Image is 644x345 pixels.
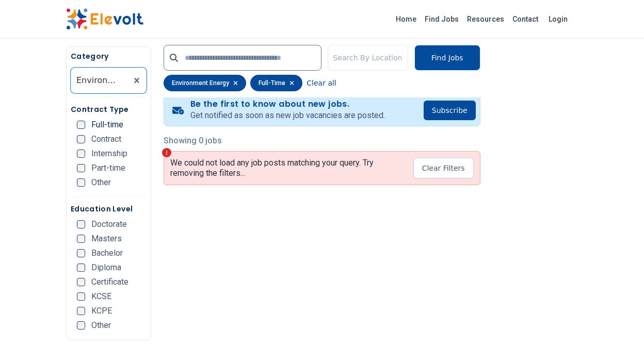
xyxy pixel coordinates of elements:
[164,135,480,147] p: Showing 0 jobs
[542,9,574,29] a: Login
[250,75,302,91] div: full-time
[392,11,421,27] a: Home
[508,11,542,27] a: Contact
[91,135,121,143] span: Contract
[77,164,85,172] input: Part-time
[91,150,127,158] span: Internship
[77,321,85,330] input: Other
[77,150,85,158] input: Internship
[91,164,125,172] span: Part-time
[77,121,85,129] input: Full-time
[91,278,128,286] span: Certificate
[77,264,85,272] input: Diploma
[91,121,123,129] span: Full-time
[413,158,474,178] button: Clear Filters
[71,104,147,114] h5: Contract Type
[421,11,463,27] a: Find Jobs
[91,178,111,187] span: Other
[66,8,143,30] img: Elevolt
[77,278,85,286] input: Certificate
[71,51,147,61] h5: Category
[91,264,121,272] span: Diploma
[307,75,336,91] button: Clear all
[592,295,644,345] iframe: Chat Widget
[190,99,385,109] h4: Be the first to know about new jobs.
[77,235,85,243] input: Masters
[91,235,122,243] span: Masters
[77,220,85,228] input: Doctorate
[77,292,85,301] input: KCSE
[164,75,246,91] div: environment energy
[91,307,112,315] span: KCPE
[71,204,147,214] h5: Education Level
[91,220,127,228] span: Doctorate
[170,158,405,178] p: We could not load any job posts matching your query. Try removing the filters...
[77,249,85,257] input: Bachelor
[414,45,480,71] button: Find Jobs
[91,321,111,330] span: Other
[91,249,123,257] span: Bachelor
[77,307,85,315] input: KCPE
[77,178,85,187] input: Other
[77,135,85,143] input: Contract
[190,109,385,122] p: Get notified as soon as new job vacancies are posted.
[424,101,476,120] button: Subscribe
[91,292,111,301] span: KCSE
[463,11,508,27] a: Resources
